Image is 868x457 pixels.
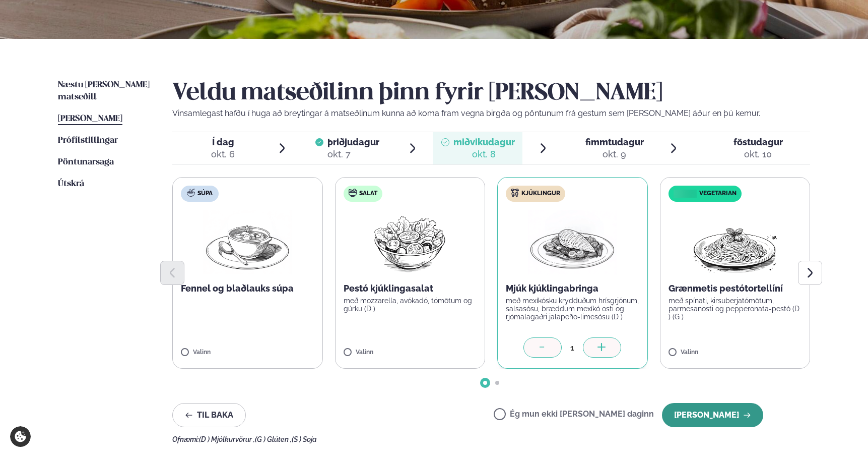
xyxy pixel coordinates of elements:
[453,148,515,160] div: okt. 8
[327,137,379,147] span: þriðjudagur
[528,210,617,274] img: Chicken-breast.png
[506,282,639,295] p: Mjúk kjúklingabringa
[197,190,213,198] span: Súpa
[349,189,357,197] img: salad.svg
[10,426,31,447] a: Cookie settings
[58,115,122,123] span: [PERSON_NAME]
[798,261,822,285] button: Next slide
[58,79,152,103] a: Næstu [PERSON_NAME] matseðill
[585,137,644,147] span: fimmtudagur
[506,297,639,321] p: með mexíkósku krydduðum hrísgrjónum, salsasósu, bræddum mexíkó osti og rjómalagaðri jalapeño-lime...
[211,148,235,160] div: okt. 6
[327,148,379,160] div: okt. 7
[292,435,317,443] span: (S ) Soja
[58,135,118,147] a: Prófílstillingar
[453,137,515,147] span: miðvikudagur
[58,81,150,101] span: Næstu [PERSON_NAME] matseðill
[495,381,499,385] span: Go to slide 2
[58,136,118,145] span: Prófílstillingar
[58,156,114,168] a: Pöntunarsaga
[58,180,84,188] span: Útskrá
[733,137,783,147] span: föstudagur
[669,297,802,321] p: með spínati, kirsuberjatómötum, parmesanosti og pepperonata-pestó (D ) (G )
[58,178,84,190] a: Útskrá
[187,189,195,197] img: soup.svg
[199,435,255,443] span: (D ) Mjólkurvörur ,
[160,261,184,285] button: Previous slide
[203,210,292,274] img: Soup.png
[172,403,246,427] button: Til baka
[255,435,292,443] span: (G ) Glúten ,
[562,342,583,354] div: 1
[585,148,644,160] div: okt. 9
[521,190,560,198] span: Kjúklingur
[669,282,802,295] p: Grænmetis pestótortellíní
[181,282,314,295] p: Fennel og blaðlauks súpa
[699,190,737,198] span: Vegetarian
[359,190,377,198] span: Salat
[671,189,699,199] img: icon
[511,189,519,197] img: chicken.svg
[211,136,235,148] span: Í dag
[172,435,810,443] div: Ofnæmi:
[344,297,477,313] p: með mozzarella, avókadó, tómötum og gúrku (D )
[344,282,477,295] p: Pestó kjúklingasalat
[662,403,763,427] button: [PERSON_NAME]
[691,210,779,274] img: Spagetti.png
[58,113,122,125] a: [PERSON_NAME]
[483,381,487,385] span: Go to slide 1
[733,148,783,160] div: okt. 10
[365,210,454,274] img: Salad.png
[58,158,114,166] span: Pöntunarsaga
[172,79,810,107] h2: Veldu matseðilinn þinn fyrir [PERSON_NAME]
[172,107,810,120] p: Vinsamlegast hafðu í huga að breytingar á matseðlinum kunna að koma fram vegna birgða og pöntunum...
